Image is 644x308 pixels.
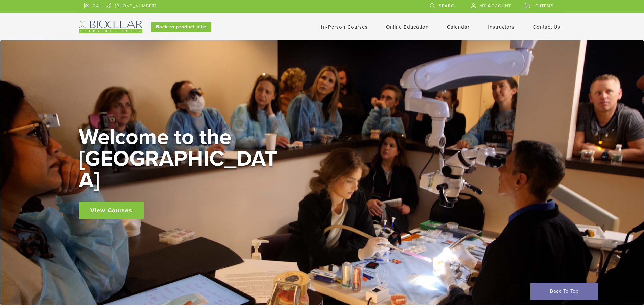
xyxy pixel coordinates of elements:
[79,126,282,191] h2: Welcome to the [GEOGRAPHIC_DATA]
[447,24,470,30] a: Calendar
[321,24,368,30] a: In-Person Courses
[439,3,458,9] span: Search
[535,3,554,9] span: 0 items
[479,3,511,9] span: My Account
[533,24,560,30] a: Contact Us
[79,202,144,219] a: View Courses
[386,24,429,30] a: Online Education
[530,283,598,300] a: Back To Top
[151,22,211,32] a: Back to product site
[79,21,142,33] img: Bioclear
[488,24,515,30] a: Instructors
